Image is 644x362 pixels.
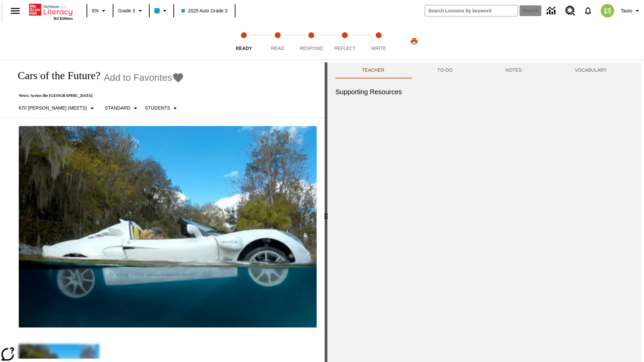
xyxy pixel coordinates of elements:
span: Reflect [334,46,356,51]
button: Grade: Grade 3, Select a grade [115,5,147,17]
button: Ready step 1 of 5 [224,23,263,60]
button: Select Student [142,102,182,114]
h1: Cars of the Future? [11,69,100,82]
button: Language: EN, Select a language [89,5,111,17]
button: Profile/Settings [618,5,644,17]
span: Write [371,46,386,51]
button: Open side menu [5,1,25,21]
button: Class color is light blue. Change class color [152,5,171,17]
p: Students [145,105,170,112]
span: Respond [300,46,323,51]
span: Tauto [621,7,632,14]
button: Select Lexile, 670 Lexile (Meets) [16,102,99,114]
img: avatar image [601,4,614,17]
p: News: Across the [GEOGRAPHIC_DATA] [11,93,184,98]
span: Add to Favorites [104,72,172,83]
span: Ready [236,46,252,51]
span: NJ Edition [54,16,73,20]
button: Print [404,35,425,47]
button: Write step 5 of 5 [359,23,398,60]
button: Scaffolds, Standard [102,102,142,114]
div: Instructional Panel Tabs [335,62,633,78]
span: EN [92,7,99,14]
span: Grade 3 [118,7,135,14]
span: 2025 Auto Grade 3 [181,7,228,14]
a: Data Center [543,2,561,20]
button: TO-DO [411,62,479,78]
button: Add to Favorites - Cars of the Future? [104,72,184,83]
div: Press Enter or Spacebar and then press right and left arrow keys to move the slider [325,62,327,362]
button: Select a new avatar [597,2,618,19]
button: Read step 2 of 5 [258,23,297,60]
button: NOTES [479,62,548,78]
button: Teacher [335,62,411,78]
button: Reflect step 4 of 5 [325,23,364,60]
a: Notifications [579,2,597,19]
h6: Supporting Resources [335,86,633,97]
span: Read [271,46,284,51]
div: Home [29,2,73,20]
img: High-tech automobile treading water. [19,126,317,327]
div: reading [3,62,325,359]
a: Resource Center, Will open in new tab [561,2,579,20]
p: Standard [105,105,130,112]
div: activity [327,62,641,362]
p: 670 [PERSON_NAME] (Meets) [19,105,87,112]
button: Respond step 3 of 5 [292,23,331,60]
button: VOCABULARY [548,62,633,78]
input: search field [425,5,518,16]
